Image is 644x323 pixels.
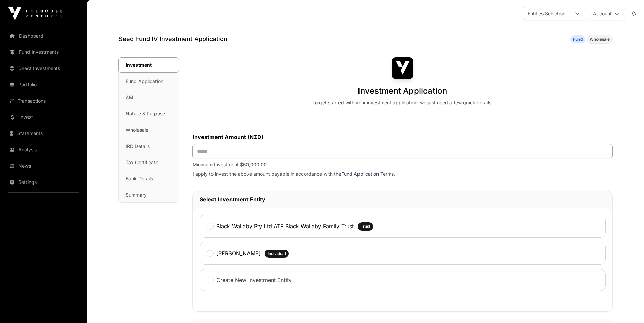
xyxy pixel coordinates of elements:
p: I apply to invest the above amount payable in accordance with the . [192,171,613,177]
iframe: Chat Widget [610,290,644,323]
h1: Investment Application [358,86,447,96]
img: Icehouse Ventures Logo [8,7,62,20]
div: To get started with your investment application, we just need a few quick details. [312,99,493,106]
div: Entities Selection [523,7,569,20]
h1: Seed Fund IV Investment Application [118,34,227,44]
span: Wholesale [590,37,610,42]
a: Statements [5,126,81,141]
label: Investment Amount (NZD) [192,133,613,141]
a: Invest [5,110,81,125]
span: Individual [268,251,286,256]
label: Black Wallaby Pty Ltd ATF Black Wallaby Family Trust [216,222,354,230]
span: Fund [573,37,583,42]
a: Fund Investments [5,45,81,60]
span: Trust [361,224,370,229]
a: Portfolio [5,77,81,92]
label: [PERSON_NAME] [216,249,261,257]
span: $50,000.00 [240,161,267,167]
a: Analysis [5,142,81,157]
a: News [5,158,81,173]
a: Dashboard [5,28,81,43]
label: Create New Investment Entity [216,276,292,284]
h2: Select Investment Entity [200,195,606,203]
a: Fund Application Terms [341,171,394,177]
img: Seed Fund IV [392,57,413,79]
a: Direct Investments [5,61,81,76]
a: Settings [5,175,81,190]
a: Transactions [5,93,81,108]
button: Account [589,7,625,20]
p: Minimum Investment: [192,161,613,168]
